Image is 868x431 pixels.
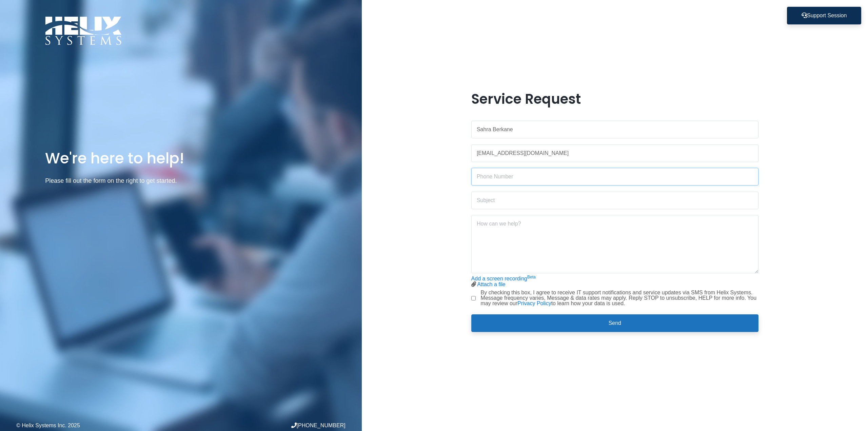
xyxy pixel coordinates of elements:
a: Attach a file [477,281,506,287]
input: Subject [471,192,759,209]
label: By checking this box, I agree to receive IT support notifications and service updates via SMS fro... [481,290,759,306]
a: Privacy Policy [517,300,551,306]
div: [PHONE_NUMBER] [181,423,345,428]
h1: Service Request [471,91,759,107]
sup: Beta [527,275,536,279]
a: Add a screen recordingBeta [471,276,536,281]
input: Work Email [471,144,759,162]
h1: We're here to help! [45,149,316,168]
button: Support Session [787,7,861,24]
img: Logo [45,16,122,45]
div: © Helix Systems Inc. 2025 [16,423,181,428]
p: Please fill out the form on the right to get started. [45,176,316,186]
input: Phone Number [471,168,759,185]
input: Name [471,121,759,138]
button: Send [471,314,759,332]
